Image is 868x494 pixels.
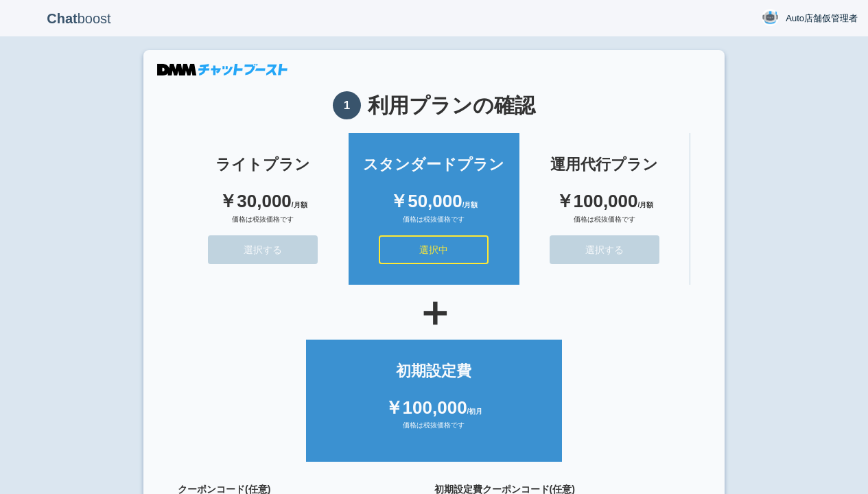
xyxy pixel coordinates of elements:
[178,292,690,333] div: ＋
[191,215,335,235] div: 価格は税抜価格です
[191,189,335,214] div: ￥30,000
[292,201,307,209] span: /月額
[462,201,478,209] span: /月額
[467,408,483,415] span: /初月
[362,154,506,175] div: スタンダードプラン
[320,360,548,381] div: 初期設定費
[362,215,506,235] div: 価格は税抜価格です
[550,235,659,264] button: 選択する
[637,201,653,209] span: /月額
[533,189,676,214] div: ￥100,000
[157,64,288,75] img: DMMチャットブースト
[47,11,77,26] b: Chat
[762,9,779,26] img: User Image
[533,215,676,235] div: 価格は税抜価格です
[333,91,361,119] span: 1
[208,235,318,264] button: 選択する
[379,235,489,264] button: 選択中
[786,12,858,25] span: Auto店舗仮管理者
[10,1,148,36] p: boost
[191,154,335,175] div: ライトプラン
[320,395,548,421] div: ￥100,000
[320,421,548,441] div: 価格は税抜価格です
[178,91,690,119] h1: 利用プランの確認
[362,189,506,214] div: ￥50,000
[533,154,676,175] div: 運用代行プラン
